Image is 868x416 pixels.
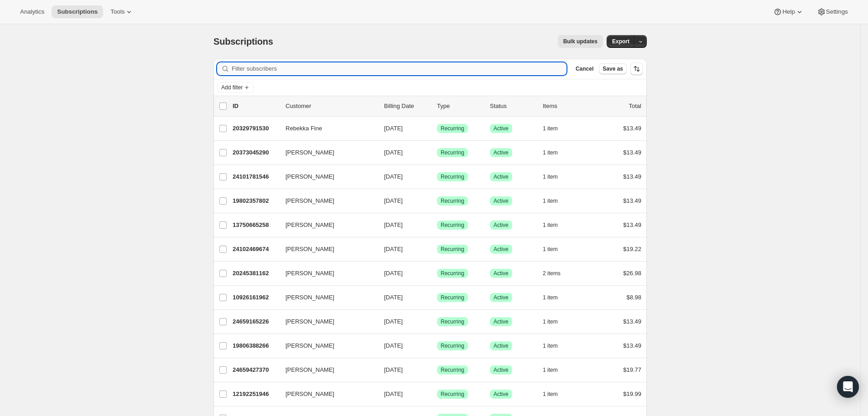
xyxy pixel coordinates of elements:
button: [PERSON_NAME] [280,218,371,232]
span: 1 item [543,125,558,132]
p: 24102469674 [233,245,278,254]
button: 1 item [543,219,568,231]
button: [PERSON_NAME] [280,339,371,353]
span: $13.49 [623,342,641,349]
button: Subscriptions [52,5,103,18]
span: Recurring [441,270,464,277]
button: Bulk updates [558,35,603,48]
button: Export [607,35,635,48]
span: [DATE] [384,270,403,277]
div: Items [543,102,588,111]
span: 1 item [543,390,558,398]
div: 20373045290[PERSON_NAME][DATE]SuccessRecurringSuccessActive1 item$13.49 [233,146,641,159]
span: $8.98 [626,294,641,301]
button: 1 item [543,146,568,159]
span: Active [494,294,509,301]
p: 24659165226 [233,317,278,326]
p: 19802357802 [233,196,278,205]
span: [DATE] [384,342,403,349]
span: [DATE] [384,149,403,156]
p: 24101781546 [233,172,278,181]
button: Cancel [572,63,597,74]
span: Tools [110,8,125,15]
span: 1 item [543,318,558,325]
span: $19.99 [623,390,641,397]
button: Add filter [217,82,254,93]
span: Active [494,342,509,349]
span: Save as [603,65,623,72]
span: Active [494,390,509,398]
div: Type [437,102,483,111]
button: Tools [105,5,139,18]
span: [PERSON_NAME] [286,269,334,278]
span: Rebekka Fine [286,124,322,133]
span: Recurring [441,246,464,253]
button: [PERSON_NAME] [280,169,371,184]
button: Rebekka Fine [280,121,371,136]
span: 1 item [543,197,558,205]
p: Customer [286,102,377,111]
button: 1 item [543,364,568,376]
span: 1 item [543,149,558,156]
span: [PERSON_NAME] [286,317,334,326]
span: [PERSON_NAME] [286,148,334,157]
div: 10926161962[PERSON_NAME][DATE]SuccessRecurringSuccessActive1 item$8.98 [233,291,641,304]
span: [DATE] [384,197,403,204]
span: [DATE] [384,318,403,325]
span: [DATE] [384,173,403,180]
span: Recurring [441,197,464,205]
span: Recurring [441,318,464,325]
span: Active [494,270,509,277]
button: Save as [599,63,627,74]
p: 12192251946 [233,390,278,399]
div: 13750665258[PERSON_NAME][DATE]SuccessRecurringSuccessActive1 item$13.49 [233,219,641,231]
button: [PERSON_NAME] [280,145,371,160]
span: Active [494,221,509,229]
button: 2 items [543,267,571,280]
span: [PERSON_NAME] [286,245,334,254]
span: Recurring [441,294,464,301]
button: 1 item [543,195,568,207]
span: [DATE] [384,246,403,252]
p: Billing Date [384,102,430,111]
span: Export [612,38,629,45]
div: 20329791530Rebekka Fine[DATE]SuccessRecurringSuccessActive1 item$13.49 [233,122,641,135]
span: Active [494,125,509,132]
span: Add filter [221,84,243,91]
span: Bulk updates [563,38,598,45]
span: $13.49 [623,197,641,204]
span: Recurring [441,366,464,374]
span: Recurring [441,342,464,349]
span: [PERSON_NAME] [286,365,334,375]
div: 24102469674[PERSON_NAME][DATE]SuccessRecurringSuccessActive1 item$19.22 [233,243,641,256]
button: [PERSON_NAME] [280,314,371,329]
span: [PERSON_NAME] [286,390,334,399]
span: [DATE] [384,366,403,373]
button: Help [768,5,809,18]
span: Subscriptions [57,8,98,15]
p: ID [233,102,278,111]
div: 19806388266[PERSON_NAME][DATE]SuccessRecurringSuccessActive1 item$13.49 [233,339,641,352]
p: 20245381162 [233,269,278,278]
span: 1 item [543,294,558,301]
span: Recurring [441,221,464,229]
span: 1 item [543,221,558,229]
div: Open Intercom Messenger [837,376,859,398]
button: [PERSON_NAME] [280,387,371,401]
span: [DATE] [384,294,403,301]
span: Active [494,149,509,156]
button: 1 item [543,291,568,304]
span: 1 item [543,342,558,349]
span: Recurring [441,390,464,398]
div: 20245381162[PERSON_NAME][DATE]SuccessRecurringSuccessActive2 items$26.98 [233,267,641,280]
span: Active [494,173,509,180]
span: $13.49 [623,125,641,132]
span: Recurring [441,173,464,180]
span: Analytics [20,8,44,15]
button: [PERSON_NAME] [280,194,371,208]
button: [PERSON_NAME] [280,266,371,281]
button: 1 item [543,315,568,328]
span: [PERSON_NAME] [286,196,334,205]
p: 20373045290 [233,148,278,157]
span: 1 item [543,246,558,253]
